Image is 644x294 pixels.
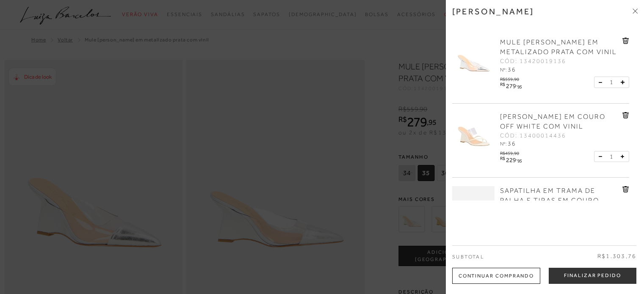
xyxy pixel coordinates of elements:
[500,38,620,57] a: MULE [PERSON_NAME] EM METALIZADO PRATA COM VINIL
[500,113,605,130] span: [PERSON_NAME] EM COURO OFF WHITE COM VINIL
[610,78,613,87] span: 1
[517,84,522,89] span: 95
[516,156,522,161] i: ,
[508,66,516,73] span: 36
[506,82,516,89] span: 279
[452,112,495,154] img: SANDÁLIA MULE ANABELA EM COURO OFF WHITE COM VINIL
[452,186,495,228] img: SAPATILHA EM TRAMA DE PALHA E TIRAS EM COURO PRETO
[500,82,505,87] i: R$
[517,158,522,163] span: 95
[452,254,484,260] span: Subtotal
[500,67,507,73] span: Nº:
[500,38,617,56] span: MULE [PERSON_NAME] EM METALIZADO PRATA COM VINIL
[597,252,636,261] span: R$1.303,76
[452,6,534,16] h3: [PERSON_NAME]
[506,157,516,163] span: 229
[549,268,636,284] button: Finalizar Pedido
[508,140,516,147] span: 36
[516,82,522,87] i: ,
[610,152,613,161] span: 1
[500,74,523,82] div: R$559,90
[500,57,566,66] span: CÓD: 13420019136
[500,112,620,132] a: [PERSON_NAME] EM COURO OFF WHITE COM VINIL
[452,268,540,284] div: Continuar Comprando
[500,187,599,214] span: SAPATILHA EM TRAMA DE PALHA E TIRAS EM COURO PRETO
[500,156,505,161] i: R$
[500,148,523,156] div: R$459,90
[500,132,566,140] span: CÓD: 13400014436
[500,141,507,147] span: Nº:
[452,38,495,80] img: MULE ANABELA EM METALIZADO PRATA COM VINIL
[500,186,620,215] a: SAPATILHA EM TRAMA DE PALHA E TIRAS EM COURO PRETO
